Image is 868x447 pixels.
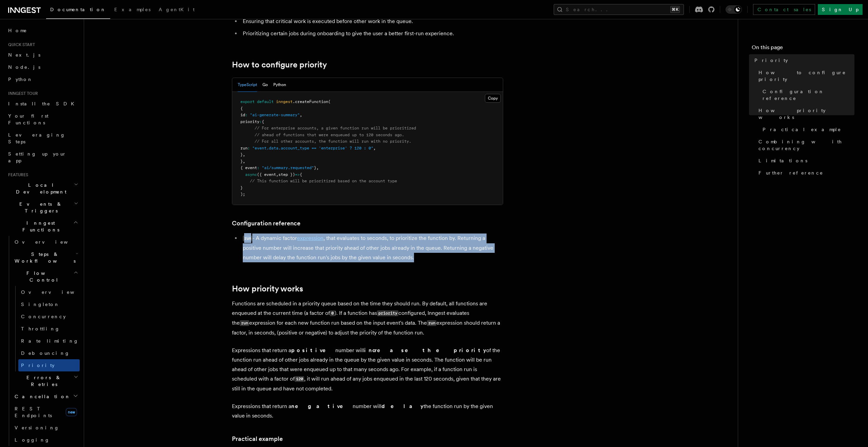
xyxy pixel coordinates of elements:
[758,157,807,164] span: Limitations
[670,6,680,13] kbd: ⌘K
[245,172,257,177] span: async
[15,425,59,430] span: Versioning
[12,286,80,371] div: Flow Control
[21,314,66,319] span: Concurrency
[18,310,80,323] a: Concurrency
[232,219,300,228] a: Configuration reference
[278,172,295,177] span: step })
[758,138,854,152] span: Combining with concurrency
[18,359,80,371] a: Priority
[760,123,854,136] a: Practical example
[5,148,80,167] a: Setting up your app
[12,251,76,264] span: Steps & Workflows
[12,434,80,446] a: Logging
[241,29,503,38] li: Prioritizing certain jobs during onboarding to give the user a better first-run experience.
[754,57,788,64] span: Priority
[18,347,80,359] a: Debouncing
[240,320,249,326] code: run
[276,172,278,177] span: ,
[8,52,40,58] span: Next.js
[8,101,78,106] span: Install the SDK
[273,78,286,92] button: Python
[5,129,80,148] a: Leveraging Steps
[5,217,80,236] button: Inngest Functions
[21,326,60,331] span: Throttling
[12,270,74,283] span: Flow Control
[18,323,80,335] a: Throttling
[5,110,80,129] a: Your first Functions
[758,69,854,83] span: How to configure priority
[8,132,65,144] span: Leveraging Steps
[760,85,854,104] a: Configuration reference
[300,113,302,117] span: ,
[752,54,854,66] a: Priority
[330,310,335,316] code: 0
[5,49,80,61] a: Next.js
[50,7,106,12] span: Documentation
[12,393,71,400] span: Cancellation
[12,422,80,434] a: Versioning
[5,61,80,73] a: Node.js
[377,310,398,316] code: priority
[21,363,55,368] span: Priority
[240,99,255,104] span: export
[66,408,77,416] span: new
[5,179,80,198] button: Local Development
[316,165,319,170] span: ,
[255,126,416,130] span: // For enterprise accounts, a given function run will be prioritized
[46,2,110,19] a: Documentation
[12,371,80,390] button: Errors & Retries
[18,286,80,298] a: Overview
[18,335,80,347] a: Rate limiting
[21,302,60,307] span: Singleton
[232,402,503,421] p: Expressions that return a number will the function run by the given value in seconds.
[8,151,66,163] span: Setting up your app
[12,267,80,286] button: Flow Control
[243,236,252,241] code: run
[252,146,373,150] span: "event.data.account_type == 'enterprise' ? 120 : 0"
[291,403,353,409] strong: negative
[257,172,276,177] span: ({ event
[752,43,854,54] h4: On this page
[276,99,293,104] span: inngest
[364,347,486,353] strong: increase the priority
[243,159,245,164] span: ,
[21,289,91,295] span: Overview
[8,27,27,34] span: Home
[5,73,80,85] a: Python
[245,113,248,117] span: :
[255,133,404,137] span: // ahead of functions that were enqueued up to 120 seconds ago.
[726,5,742,14] button: Toggle dark mode
[554,4,684,15] button: Search...⌘K
[5,98,80,110] a: Install the SDK
[255,139,411,144] span: // For all other accounts, the function will run with no priority.
[12,248,80,267] button: Steps & Workflows
[5,91,38,96] span: Inngest tour
[240,119,259,124] span: priority
[110,2,155,18] a: Examples
[18,298,80,310] a: Singleton
[756,136,854,155] a: Combining with concurrency
[240,152,243,157] span: }
[21,338,79,344] span: Rate limiting
[232,60,327,69] a: How to configure priority
[8,77,33,82] span: Python
[250,113,300,117] span: "ai-generate-summary"
[240,192,245,197] span: );
[232,346,503,393] p: Expressions that return a number will of the function run ahead of other jobs already in the queu...
[328,99,331,104] span: (
[758,169,823,176] span: Further reference
[373,146,376,150] span: ,
[8,64,40,70] span: Node.js
[5,24,80,37] a: Home
[12,236,80,248] a: Overview
[295,172,300,177] span: =>
[300,172,302,177] span: {
[232,434,283,444] a: Practical example
[232,299,503,338] p: Functions are scheduled in a priority queue based on the time they should run. By default, all fu...
[5,172,28,178] span: Features
[259,119,262,124] span: :
[262,165,314,170] span: "ai/summary.requested"
[240,159,243,164] span: }
[232,284,303,293] a: How priority works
